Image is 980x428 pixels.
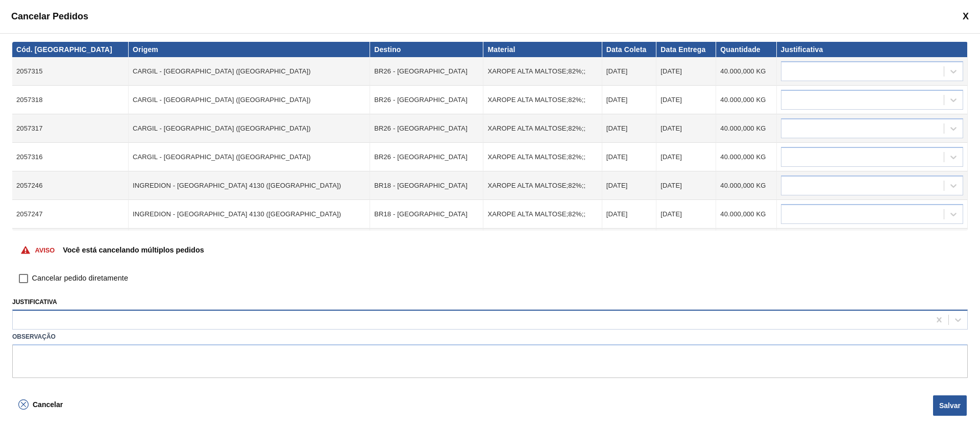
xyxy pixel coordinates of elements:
td: BR18 - [GEOGRAPHIC_DATA] [370,171,483,200]
td: 2057316 [12,143,129,171]
td: [DATE] [602,86,656,114]
td: CARGIL - [GEOGRAPHIC_DATA] ([GEOGRAPHIC_DATA]) [129,114,370,143]
td: BR23 - Jaguariúna [370,229,483,257]
td: 2057318 [12,86,129,114]
td: 2057217 [12,229,129,257]
td: [DATE] [602,229,656,257]
td: 40.000,000 KG [716,143,776,171]
th: Data Entrega [656,42,716,57]
td: [DATE] [656,86,716,114]
td: 40.000,000 KG [716,114,776,143]
p: Aviso [35,246,55,254]
td: BR18 - [GEOGRAPHIC_DATA] [370,200,483,229]
th: Destino [370,42,483,57]
td: [DATE] [656,143,716,171]
td: XAROPE ALTA MALTOSE;82%;; [483,114,602,143]
td: [DATE] [602,57,656,86]
td: XAROPE ALTA MALTOSE;82%;; [483,200,602,229]
td: 2057315 [12,57,129,86]
td: [DATE] [656,114,716,143]
td: CARGIL - [GEOGRAPHIC_DATA] ([GEOGRAPHIC_DATA]) [129,57,370,86]
td: [DATE] [602,143,656,171]
td: BR26 - [GEOGRAPHIC_DATA] [370,143,483,171]
th: Quantidade [716,42,776,57]
td: BR26 - [GEOGRAPHIC_DATA] [370,86,483,114]
th: Justificativa [777,42,968,57]
td: INGREDION - [GEOGRAPHIC_DATA] 4130 ([GEOGRAPHIC_DATA]) [129,200,370,229]
td: BR26 - [GEOGRAPHIC_DATA] [370,57,483,86]
td: XAROPE ALTA MALTOSE;82%;; [483,171,602,200]
td: 40.000,000 KG [716,57,776,86]
td: BR26 - [GEOGRAPHIC_DATA] [370,114,483,143]
td: [DATE] [602,200,656,229]
label: Justificativa [12,298,57,306]
td: [DATE] [602,114,656,143]
span: Cancelar pedido diretamente [32,273,128,284]
td: CARGIL - [GEOGRAPHIC_DATA] ([GEOGRAPHIC_DATA]) [129,86,370,114]
p: Você está cancelando múltiplos pedidos [63,246,204,254]
td: [DATE] [602,171,656,200]
td: [DATE] [656,57,716,86]
td: XAROPE ALTA MALTOSE;82%;; [483,57,602,86]
td: [DATE] [656,200,716,229]
td: 40.000,000 KG [716,171,776,200]
td: [DATE] [656,171,716,200]
button: Salvar [933,395,967,416]
button: Cancelar [12,394,69,415]
td: CARGIL - [GEOGRAPHIC_DATA] ([GEOGRAPHIC_DATA]) [129,143,370,171]
td: 40.000,000 KG [716,86,776,114]
td: 2057246 [12,171,129,200]
th: Material [483,42,602,57]
label: Observação [12,330,968,344]
td: XAROPE ALTA MALTOSE;82%;; [483,143,602,171]
td: XAROPE ALTA MALTOSE;82%;; [483,86,602,114]
span: Cancelar Pedidos [11,11,88,22]
th: Cód. [GEOGRAPHIC_DATA] [12,42,129,57]
td: 2057247 [12,200,129,229]
td: INGREDION - MOGI GUAÇU 4120 (SP) [129,229,370,257]
td: XAROPE ALTA MALTOSE;82%;; [483,229,602,257]
td: INGREDION - [GEOGRAPHIC_DATA] 4130 ([GEOGRAPHIC_DATA]) [129,171,370,200]
td: 40.000,000 KG [716,229,776,257]
span: Cancelar [33,400,63,409]
th: Origem [129,42,370,57]
td: 2057317 [12,114,129,143]
td: 40.000,000 KG [716,200,776,229]
td: [DATE] [656,229,716,257]
th: Data Coleta [602,42,656,57]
